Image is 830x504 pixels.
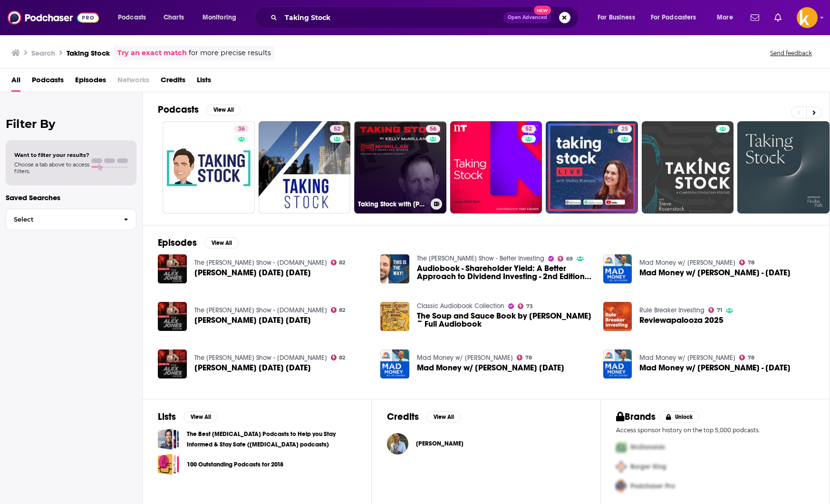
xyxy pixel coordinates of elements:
a: 56 [426,125,440,133]
a: 52 [259,121,351,213]
a: Podcasts [32,72,64,92]
span: Want to filter your results? [14,152,89,158]
a: 73 [518,303,533,309]
a: Felipe Massa [387,433,408,455]
h2: Podcasts [158,104,199,116]
h3: Taking Stock [67,48,110,58]
a: 82 [331,307,346,313]
span: Networks [117,72,149,92]
a: The Best Coronavirus Podcasts to Help you Stay Informed & Stay Safe (COVID-19 podcasts) [158,428,179,450]
img: Alex Jones 2022-Oct-05 Wednesday [158,349,187,378]
a: Mad Money w/ Jim Cramer 9/24/24 [380,349,409,378]
span: For Podcasters [651,11,696,24]
a: Show notifications dropdown [771,10,785,26]
a: CreditsView All [387,411,461,423]
a: Lists [197,72,211,92]
img: Podchaser - Follow, Share and Rate Podcasts [8,9,99,27]
a: The Soup and Sauce Book by Elizabeth Douglas ~ Full Audiobook [417,312,592,328]
span: Burger King [630,463,666,471]
a: 82 [331,355,346,360]
img: User Profile [797,7,818,28]
span: 82 [339,261,345,265]
a: The Alex Jones Show - Infowars.com [194,259,327,267]
span: Mad Money w/ [PERSON_NAME] [DATE] [417,364,564,372]
a: Try an exact match [117,48,187,58]
a: Mad Money w/ Jim Cramer [639,354,735,362]
a: 78 [517,355,532,360]
span: 82 [339,308,345,312]
button: View All [183,411,218,423]
span: for more precise results [189,48,271,58]
button: Unlock [659,411,700,423]
span: 56 [430,125,436,134]
span: [PERSON_NAME] [DATE] [DATE] [194,364,311,372]
span: New [534,6,551,15]
a: Felipe Massa [416,440,463,447]
a: PodcastsView All [158,104,241,116]
span: Select [6,216,116,223]
span: Podcasts [118,11,146,24]
a: Mad Money w/ Jim Cramer - 12/02/21 [639,269,791,277]
a: Reviewapalooza 2025 [639,316,724,324]
input: Search podcasts, credits, & more... [281,10,503,25]
span: Choose a tab above to access filters. [14,161,89,174]
h2: Episodes [158,237,197,249]
span: 71 [717,308,722,312]
a: 78 [739,355,754,360]
a: Mad Money w/ Jim Cramer 9/24/24 [417,364,564,372]
img: Reviewapalooza 2025 [603,302,632,331]
button: open menu [591,10,647,25]
img: First Pro Logo [612,437,630,457]
a: 36 [234,125,249,133]
div: Search podcasts, credits, & more... [264,7,588,29]
img: Second Pro Logo [612,457,630,476]
span: 73 [526,304,533,309]
p: Access sponsor history on the top 5,000 podcasts. [616,426,814,434]
button: Show profile menu [797,7,818,28]
a: 82 [331,260,346,265]
a: All [11,72,20,92]
a: Charts [157,10,190,25]
a: 52 [330,125,344,133]
img: Mad Money w/ Jim Cramer - 12/6/21 [603,349,632,378]
a: ListsView All [158,411,218,423]
h2: Lists [158,411,176,423]
p: Saved Searches [6,193,136,202]
span: Mad Money w/ [PERSON_NAME] - [DATE] [639,269,791,277]
button: View All [426,411,461,423]
span: 78 [525,356,532,360]
span: Logged in as sshawan [797,7,818,28]
button: Select [6,209,136,230]
a: 36 [163,121,255,213]
a: The Meb Faber Show - Better Investing [417,254,544,262]
span: Credits [161,72,185,92]
a: Show notifications dropdown [747,10,763,26]
img: Mad Money w/ Jim Cramer - 12/02/21 [603,254,632,283]
span: 52 [334,125,340,134]
a: Audiobook - Shareholder Yield: A Better Approach to Dividend Investing - 2nd Edition | #565 [417,264,592,281]
span: [PERSON_NAME] [DATE] [DATE] [194,316,311,324]
span: Open Advanced [508,15,547,20]
button: open menu [710,10,745,25]
button: View All [206,104,241,116]
a: The Alex Jones Show - Infowars.com [194,306,327,314]
button: View All [204,237,239,249]
a: The Soup and Sauce Book by Elizabeth Douglas ~ Full Audiobook [380,302,409,331]
a: Mad Money w/ Jim Cramer - 12/6/21 [639,364,791,372]
a: Alex Jones 2022-Oct-11 Tuesday [194,269,311,277]
span: 100 Outstanding Podcasts for 2018 [158,454,179,475]
h3: Taking Stock with [PERSON_NAME] [358,200,427,208]
button: Felipe MassaFelipe Massa [387,428,585,459]
img: Alex Jones 2022-Sep-28 Wednesday [158,302,187,331]
span: [PERSON_NAME] [416,440,463,447]
a: Mad Money w/ Jim Cramer [417,354,513,362]
span: 78 [748,261,754,265]
img: Alex Jones 2022-Oct-11 Tuesday [158,254,187,283]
